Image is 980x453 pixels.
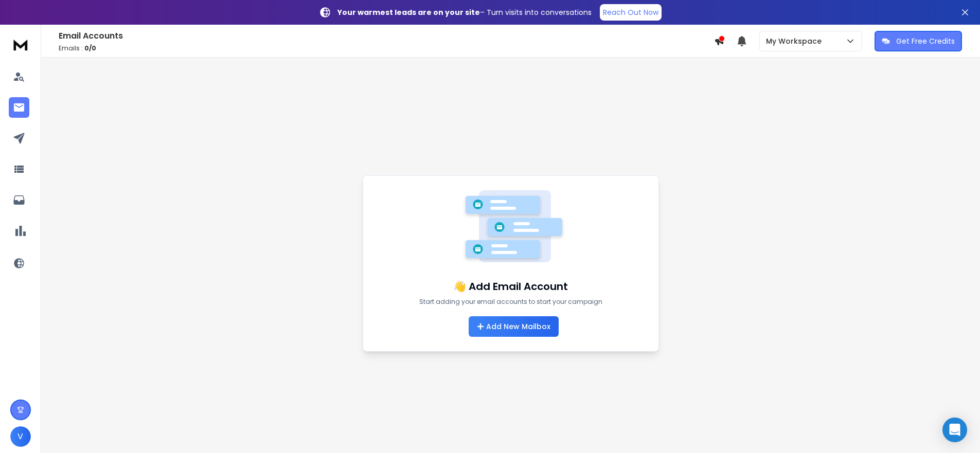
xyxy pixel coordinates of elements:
[453,279,568,294] h1: 👋 Add Email Account
[603,7,658,17] p: Reach Out Now
[469,316,559,337] button: Add New Mailbox
[942,418,967,442] div: Open Intercom Messenger
[600,4,662,21] a: Reach Out Now
[84,44,96,52] span: 0 / 0
[10,426,31,447] button: V
[337,7,480,17] strong: Your warmest leads are on your site
[875,31,962,51] button: Get Free Credits
[59,44,714,52] p: Emails :
[766,36,826,46] p: My Workspace
[419,298,602,306] p: Start adding your email accounts to start your campaign
[337,7,592,17] p: – Turn visits into conversations
[59,30,714,42] h1: Email Accounts
[896,36,955,46] p: Get Free Credits
[10,35,31,54] img: logo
